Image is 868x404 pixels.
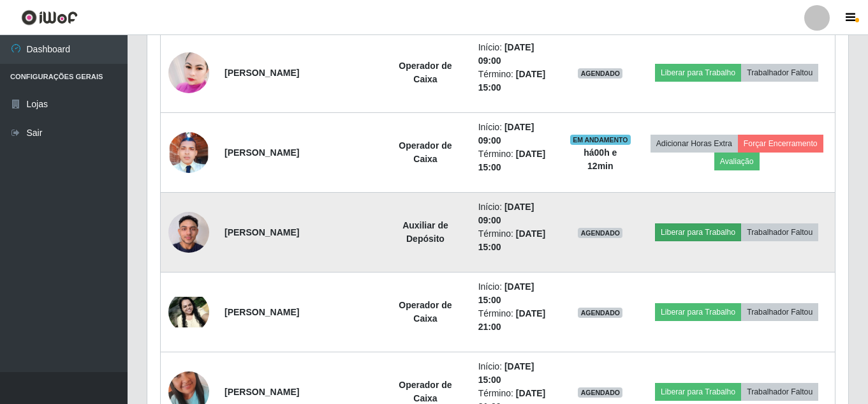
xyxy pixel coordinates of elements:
time: [DATE] 09:00 [478,42,534,66]
span: EM ANDAMENTO [570,135,631,145]
li: Término: [478,68,555,94]
button: Trabalhador Faltou [741,64,818,82]
li: Início: [478,41,555,68]
button: Trabalhador Faltou [741,223,818,241]
button: Adicionar Horas Extra [651,135,738,153]
strong: [PERSON_NAME] [224,147,299,158]
li: Término: [478,227,555,254]
li: Término: [478,307,555,334]
button: Liberar para Trabalho [655,303,741,321]
img: CoreUI Logo [21,10,78,26]
strong: Operador de Caixa [399,300,452,324]
li: Término: [478,147,555,174]
time: [DATE] 09:00 [478,202,534,225]
img: 1754834692100.jpeg [168,205,209,259]
time: [DATE] 15:00 [478,281,534,305]
li: Início: [478,280,555,307]
button: Liberar para Trabalho [655,223,741,241]
button: Liberar para Trabalho [655,64,741,82]
button: Avaliação [714,153,760,170]
strong: Operador de Caixa [399,61,452,84]
li: Início: [478,200,555,227]
strong: [PERSON_NAME] [224,387,299,397]
strong: [PERSON_NAME] [224,227,299,237]
li: Início: [478,121,555,147]
strong: Operador de Caixa [399,140,452,164]
img: 1755803495461.jpeg [168,49,209,96]
strong: Operador de Caixa [399,380,452,403]
li: Início: [478,360,555,387]
span: AGENDADO [578,68,622,79]
time: [DATE] 15:00 [478,361,534,385]
button: Trabalhador Faltou [741,303,818,321]
span: AGENDADO [578,387,622,398]
button: Forçar Encerramento [738,135,823,153]
span: AGENDADO [578,308,622,318]
button: Trabalhador Faltou [741,383,818,401]
strong: Auxiliar de Depósito [402,220,448,244]
img: 1754843308971.jpeg [168,297,209,327]
strong: há 00 h e 12 min [584,147,617,171]
span: AGENDADO [578,228,622,238]
strong: [PERSON_NAME] [224,307,299,317]
button: Liberar para Trabalho [655,383,741,401]
time: [DATE] 09:00 [478,122,534,146]
strong: [PERSON_NAME] [224,68,299,78]
img: 1756827085438.jpeg [168,107,209,198]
